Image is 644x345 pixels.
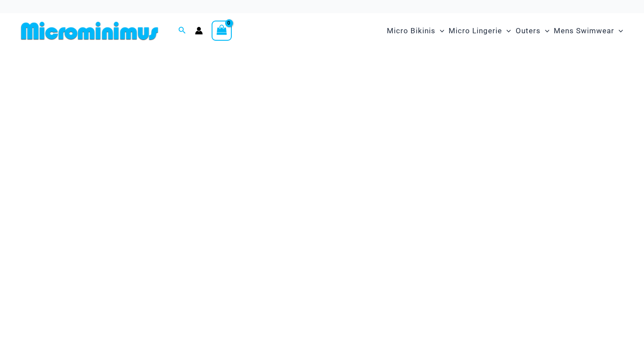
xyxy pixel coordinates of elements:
[178,25,186,36] a: Search icon link
[446,18,513,44] a: Micro LingerieMenu ToggleMenu Toggle
[449,20,502,42] span: Micro Lingerie
[513,18,552,44] a: OutersMenu ToggleMenu Toggle
[541,20,549,42] span: Menu Toggle
[614,20,623,42] span: Menu Toggle
[435,20,444,42] span: Menu Toggle
[387,20,435,42] span: Micro Bikinis
[554,20,614,42] span: Mens Swimwear
[385,18,446,44] a: Micro BikinisMenu ToggleMenu Toggle
[383,16,626,46] nav: Site Navigation
[212,21,232,41] a: View Shopping Cart, empty
[18,21,162,41] img: MM SHOP LOGO FLAT
[552,18,625,44] a: Mens SwimwearMenu ToggleMenu Toggle
[516,20,541,42] span: Outers
[502,20,511,42] span: Menu Toggle
[195,27,203,35] a: Account icon link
